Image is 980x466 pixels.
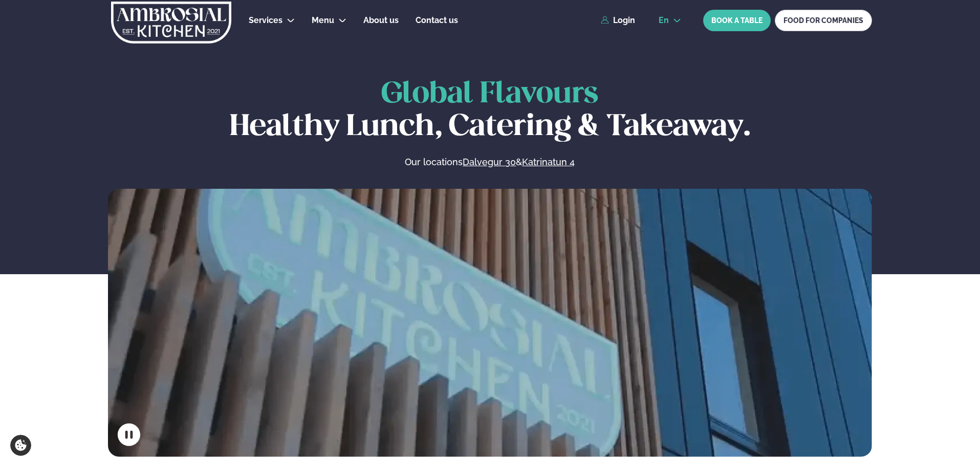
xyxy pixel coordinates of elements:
[249,14,282,27] a: Services
[650,16,689,25] button: en
[312,15,334,25] span: Menu
[703,10,771,31] button: BOOK A TABLE
[416,15,458,25] span: Contact us
[775,10,872,31] a: FOOD FOR COMPANIES
[659,16,669,25] span: en
[363,14,399,27] a: About us
[363,15,399,25] span: About us
[108,78,872,144] h1: Healthy Lunch, Catering & Takeaway.
[312,14,334,27] a: Menu
[10,435,31,456] a: Cookie settings
[381,80,598,108] span: Global Flavours
[522,156,575,168] a: Katrinatun 4
[463,156,516,168] a: Dalvegur 30
[296,156,683,168] p: Our locations &
[249,15,282,25] span: Services
[601,16,635,25] a: Login
[110,2,232,43] img: logo
[416,14,458,27] a: Contact us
